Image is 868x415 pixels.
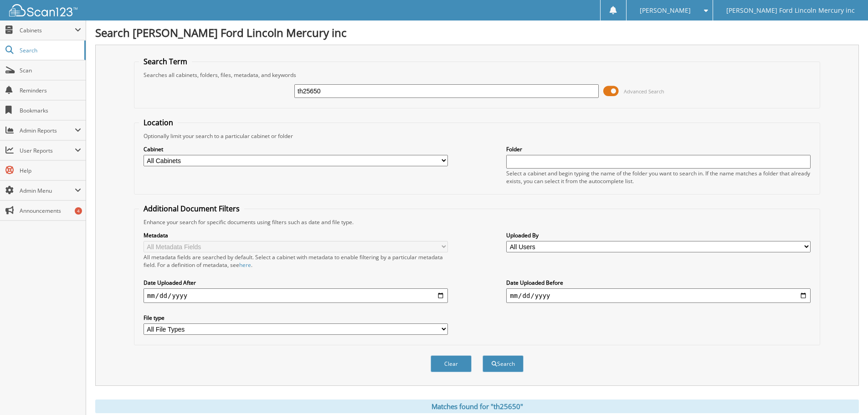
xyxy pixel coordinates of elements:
span: Reminders [20,87,81,94]
button: Search [483,355,524,372]
label: Metadata [144,231,448,239]
span: User Reports [20,147,75,154]
span: Advanced Search [624,88,664,95]
button: Clear [431,355,472,372]
div: Optionally limit your search to a particular cabinet or folder [139,132,815,140]
div: Searches all cabinets, folders, files, metadata, and keywords [139,71,815,79]
div: Select a cabinet and begin typing the name of the folder you want to search in. If the name match... [506,169,811,185]
legend: Location [139,118,178,128]
div: Enhance your search for specific documents using filters such as date and file type. [139,218,815,226]
a: here [239,261,251,269]
span: Bookmarks [20,107,81,114]
h1: Search [PERSON_NAME] Ford Lincoln Mercury inc [95,25,859,40]
span: Announcements [20,207,81,215]
div: Matches found for "th25650" [95,400,859,413]
span: Admin Menu [20,187,75,195]
span: Admin Reports [20,127,75,134]
span: [PERSON_NAME] [640,8,691,13]
legend: Search Term [139,56,192,67]
label: Date Uploaded Before [506,279,811,287]
label: Folder [506,145,811,153]
legend: Additional Document Filters [139,204,244,214]
input: start [144,288,448,303]
label: File type [144,314,448,322]
span: Scan [20,67,81,74]
div: 4 [75,207,82,215]
span: Cabinets [20,26,75,34]
img: scan123-logo-white.svg [9,4,77,16]
label: Uploaded By [506,231,811,239]
span: Search [20,46,80,54]
div: All metadata fields are searched by default. Select a cabinet with metadata to enable filtering b... [144,253,448,269]
label: Date Uploaded After [144,279,448,287]
span: [PERSON_NAME] Ford Lincoln Mercury inc [726,8,855,13]
label: Cabinet [144,145,448,153]
span: Help [20,167,81,174]
input: end [506,288,811,303]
